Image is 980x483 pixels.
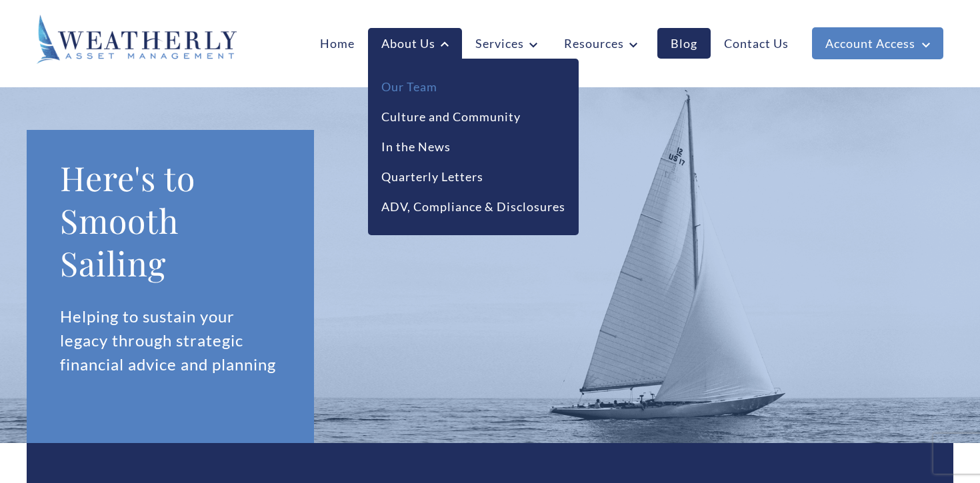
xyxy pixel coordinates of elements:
img: Weatherly [37,15,237,64]
a: Culture and Community [381,108,521,126]
a: Account Access [812,27,943,59]
a: Contact Us [711,28,802,59]
a: Our Team [381,78,437,96]
p: Helping to sustain your legacy through strategic financial advice and planning [60,304,281,376]
a: Services [462,28,551,59]
a: Quarterly Letters [381,168,483,186]
h1: Here's to Smooth Sailing [60,157,281,284]
a: Blog [657,28,711,59]
a: ADV, Compliance & Disclosures [381,198,565,216]
a: Resources [551,28,651,59]
a: About Us [368,28,462,59]
a: Home [307,28,368,59]
a: In the News [381,138,451,156]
